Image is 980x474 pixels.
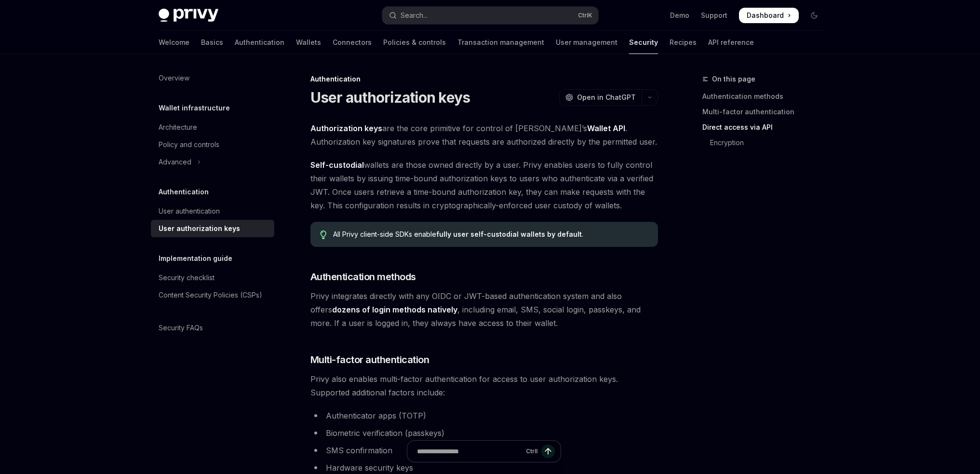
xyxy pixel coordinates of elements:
[436,230,582,238] strong: fully user self-custodial wallets by default
[702,135,830,150] a: Encryption
[310,74,658,84] div: Authentication
[702,89,830,104] a: Authentication methods
[747,11,784,20] span: Dashboard
[151,136,274,153] a: Policy and controls
[310,122,658,149] span: are the core primitive for control of [PERSON_NAME]’s . Authorization key signatures prove that r...
[712,73,755,85] span: On this page
[151,69,274,87] a: Overview
[151,269,274,286] a: Security checklist
[159,31,189,54] a: Welcome
[320,230,327,239] svg: Tip
[235,31,284,54] a: Authentication
[702,104,830,120] a: Multi-factor authentication
[708,31,754,54] a: API reference
[417,441,522,462] input: Ask a question...
[159,139,219,150] div: Policy and controls
[541,445,555,458] button: Send message
[587,123,625,134] a: Wallet API
[159,156,191,168] div: Advanced
[310,289,658,330] span: Privy integrates directly with any OIDC or JWT-based authentication system and also offers , incl...
[310,353,430,366] span: Multi-factor authentication
[159,186,209,198] h5: Authentication
[310,409,658,422] li: Authenticator apps (TOTP)
[739,8,799,23] a: Dashboard
[382,7,598,24] button: Open search
[159,289,262,301] div: Content Security Policies (CSPs)
[333,31,372,54] a: Connectors
[401,10,428,21] div: Search...
[577,93,636,102] span: Open in ChatGPT
[159,102,230,114] h5: Wallet infrastructure
[310,158,658,212] span: wallets are those owned directly by a user. Privy enables users to fully control their wallets by...
[310,270,416,284] span: Authentication methods
[151,220,274,237] a: User authorization keys
[629,31,658,54] a: Security
[310,426,658,440] li: Biometric verification (passkeys)
[159,253,232,264] h5: Implementation guide
[159,122,197,133] div: Architecture
[159,272,215,284] div: Security checklist
[333,230,648,239] div: All Privy client-side SDKs enable .
[296,31,321,54] a: Wallets
[559,89,642,106] button: Open in ChatGPT
[151,319,274,337] a: Security FAQs
[383,31,446,54] a: Policies & controls
[702,120,830,135] a: Direct access via API
[151,119,274,136] a: Architecture
[578,12,592,19] span: Ctrl K
[332,305,457,315] a: dozens of login methods natively
[151,203,274,220] a: User authentication
[556,31,618,54] a: User management
[151,153,274,171] button: Toggle Advanced section
[310,123,382,134] a: Authorization keys
[159,205,220,217] div: User authentication
[310,372,658,399] span: Privy also enables multi-factor authentication for access to user authorization keys. Supported a...
[151,286,274,304] a: Content Security Policies (CSPs)
[457,31,544,54] a: Transaction management
[670,11,689,20] a: Demo
[806,8,822,23] button: Toggle dark mode
[310,89,470,106] h1: User authorization keys
[159,9,218,22] img: dark logo
[701,11,727,20] a: Support
[670,31,697,54] a: Recipes
[159,322,203,334] div: Security FAQs
[310,160,364,170] strong: Self-custodial
[201,31,223,54] a: Basics
[159,72,189,84] div: Overview
[159,223,240,234] div: User authorization keys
